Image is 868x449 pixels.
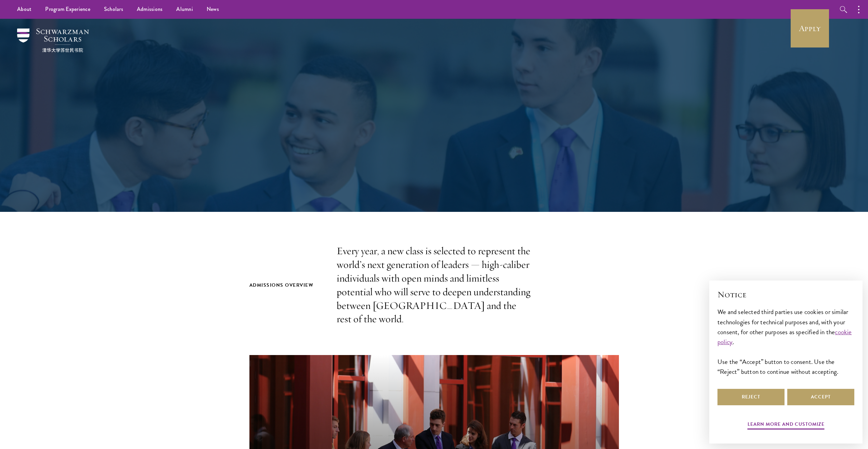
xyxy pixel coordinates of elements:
button: Accept [787,389,854,405]
p: Every year, a new class is selected to represent the world’s next generation of leaders — high-ca... [337,244,532,326]
a: Apply [791,9,829,47]
button: Learn more and customize [748,420,825,431]
img: Schwarzman Scholars [17,28,89,52]
h2: Admissions Overview [249,281,323,289]
button: Reject [717,389,785,405]
div: We and selected third parties use cookies or similar technologies for technical purposes and, wit... [717,307,854,376]
a: cookie policy [717,327,852,347]
h2: Notice [717,289,854,300]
